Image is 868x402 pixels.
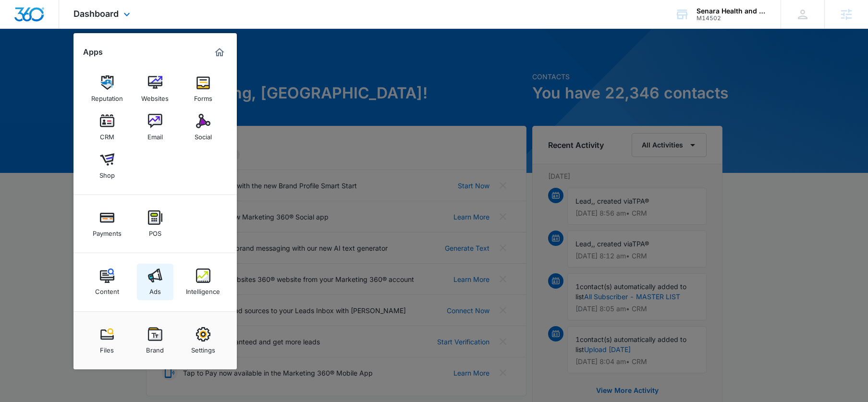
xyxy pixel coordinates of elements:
div: Domain Overview [37,57,86,63]
div: Files [100,341,114,354]
a: Email [137,109,173,146]
div: Intelligence [186,283,220,295]
span: Dashboard [73,9,119,19]
img: tab_keywords_by_traffic_grey.svg [96,56,103,63]
div: Shop [99,167,115,179]
div: account name [697,7,767,15]
div: Reputation [91,90,123,102]
h2: Apps [83,48,103,57]
a: Forms [185,71,221,107]
a: Settings [185,322,221,359]
a: POS [137,206,173,242]
a: CRM [89,109,125,146]
a: Reputation [89,71,125,107]
img: logo_orange.svg [15,15,23,23]
a: Websites [137,71,173,107]
div: v 4.0.25 [27,15,47,23]
div: account id [697,15,767,22]
div: Forms [194,90,212,102]
div: Payments [93,225,122,237]
a: Ads [137,264,173,300]
a: Intelligence [185,264,221,300]
div: Email [147,128,163,141]
a: Social [185,109,221,146]
img: website_grey.svg [15,25,23,33]
div: Content [95,283,119,295]
div: Brand [146,341,164,354]
div: POS [149,225,161,237]
a: Content [89,264,125,300]
div: Ads [149,283,161,295]
a: Payments [89,206,125,242]
a: Files [89,322,125,359]
img: tab_domain_overview_orange.svg [26,56,34,63]
a: Marketing 360® Dashboard [212,45,227,60]
div: Settings [191,341,215,354]
div: Websites [141,90,169,102]
div: Keywords by Traffic [106,57,162,63]
a: Shop [89,147,125,184]
div: Domain: [DOMAIN_NAME] [25,25,106,33]
div: Social [195,128,212,141]
a: Brand [137,322,173,359]
div: CRM [100,128,114,141]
